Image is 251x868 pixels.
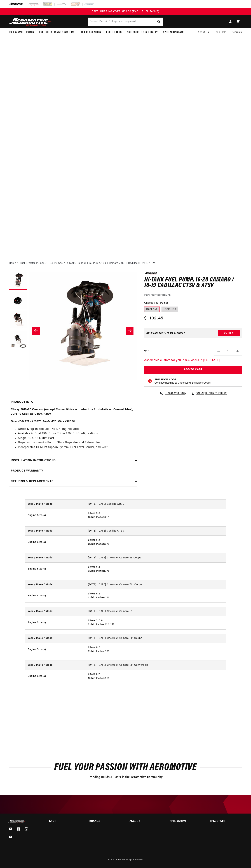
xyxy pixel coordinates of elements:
[195,28,212,37] a: About Us
[124,28,160,37] summary: Accessories & Specialty
[88,566,96,568] strong: Liters:
[25,661,85,670] th: Year / Make / Model
[25,563,85,576] th: Engine Size(s)
[11,400,33,405] h2: Product Info
[85,643,226,656] td: 6.2 376
[144,349,149,352] label: QTY
[88,516,105,519] strong: Cubic Inches:
[8,820,26,823] img: Aeromotive
[88,776,163,779] span: Trending Builds & Posts in the Aeromotive Community
[88,673,96,676] strong: Liters:
[85,580,226,589] td: [DATE]-[DATE] Chevrolet Camaro ZL1 Coupe
[25,643,85,656] th: Engine Size(s)
[85,607,226,616] td: [DATE]-[DATE] Chevrolet Camaro LS
[25,536,85,549] th: Engine Size(s)
[9,291,27,309] button: Load image 2 in gallery view
[85,536,226,549] td: 6.2 376
[37,28,77,37] summary: Fuel Cells, Tanks & Systems
[39,30,74,34] span: Fuel Cells, Tanks & Systems
[9,331,27,349] button: Load image 4 in gallery view
[11,408,133,416] strong: Chevy 2016-20 Camaro (except Convertibles -- contact us for details on Convertibles), 2016-19 Cad...
[88,596,105,599] strong: Cubic Inches:
[210,820,242,823] summary: Resources
[25,500,85,509] th: Year / Make / Model
[85,634,226,643] td: [DATE]-[DATE] Chevrolet Camaro LT1 Coupe
[85,670,226,683] td: 6.2 376
[9,466,137,476] summary: Product warranty
[196,391,227,399] span: 90 Days Return Policy
[144,315,163,322] span: $1,182.45
[154,378,176,381] strong: Emissions Code
[127,30,158,34] span: Accessories & Specialty
[9,311,27,329] button: Load image 3 in gallery view
[212,28,229,37] summary: Tech Help
[9,397,137,407] summary: Product Info
[43,420,75,423] em: Triple 450LPH - #18076
[66,261,78,265] li: In-Tank
[154,381,211,385] p: Continue Reading to Understand Emissions Codes
[6,28,37,37] summary: Fuel & Water Pumps
[9,261,16,265] a: Home
[88,646,96,649] strong: Liters:
[11,479,53,484] h2: Returns & replacements
[25,527,85,536] th: Year / Make / Model
[144,293,242,298] div: Part Number:
[165,391,186,396] span: 1 Year Warranty
[160,391,186,396] a: 1 Year Warranty
[88,539,96,541] strong: Liters:
[108,859,125,861] small: © 2025 .
[9,476,137,487] summary: Returns & replacements
[191,391,227,399] a: 90 Days Return Policy
[49,820,81,823] summary: Shop
[25,589,85,602] th: Engine Size(s)
[9,272,27,290] button: Load image 1 in gallery view
[25,553,85,563] th: Year / Make / Model
[106,30,121,34] span: Fuel Filters
[85,527,226,536] td: [DATE]-[DATE] Cadillac CTS V
[85,553,226,563] td: [DATE]-[DATE] Chevrolet Camaro SS Coupe
[88,18,163,26] input: Search Part #, Category or Keyword
[85,500,226,509] td: [DATE]-[DATE] Cadillac ATS V
[114,859,125,861] a: Aeromotive
[85,509,226,522] td: 3.6 217
[88,543,105,546] strong: Cubic Inches:
[25,580,85,589] th: Year / Make / Model
[88,570,105,572] strong: Cubic Inches:
[163,30,184,34] span: System Diagrams
[198,31,209,34] span: About Us
[154,378,211,385] button: Emissions CodeContinue Reading to Understand Emissions Codes
[88,650,105,653] strong: Cubic Inches:
[78,261,155,265] li: In-Tank Fuel Pump, 16-20 Camaro / 16-19 Cadillac CTSV & ATSV
[80,30,101,34] span: Fuel Regulators
[130,820,162,823] summary: Account
[77,28,104,37] summary: Fuel Regulators
[11,469,43,473] h2: Product warranty
[11,420,75,423] strong: |
[144,358,242,363] p: Assembled custom for you in 3-4 weeks in [US_STATE]
[18,431,135,436] li: Available in Dual 450LPH or Triple 450LPH Configurations
[144,366,242,374] button: Add to Cart
[9,763,242,772] h2: Fuel Your Passion with Aeromotive
[146,332,185,335] div: Does This part fit My vehicle?
[218,330,240,336] button: Verify
[32,327,40,335] button: Slide left
[89,820,121,823] summary: Brands
[85,563,226,576] td: 6.2 376
[170,820,202,823] summary: Aeromotive
[88,512,96,515] strong: Liters:
[88,592,96,595] strong: Liters:
[25,616,85,629] th: Engine Size(s)
[25,634,85,643] th: Year / Make / Model
[85,661,226,670] td: [DATE]-[DATE] Chevrolet Camaro LT1 Convertible
[25,670,85,683] th: Engine Size(s)
[232,30,242,34] span: Rebuilds
[160,28,187,37] summary: System Diagrams
[20,261,45,265] a: Fuel & Water Pumps
[18,441,135,445] li: Requires the use of a Return Style Regulator and Return Line
[163,294,171,296] strong: 18075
